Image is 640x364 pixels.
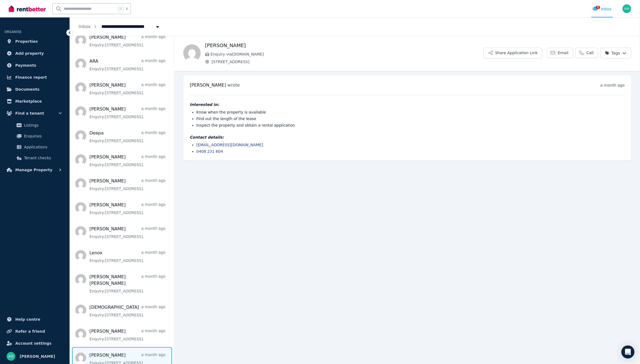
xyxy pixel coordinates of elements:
[587,50,594,56] span: Call
[7,352,15,361] img: Andrew Wong
[4,96,65,107] a: Marketplace
[7,152,63,163] a: Tenant checks
[196,143,263,147] a: [EMAIL_ADDRESS][DOMAIN_NAME]
[190,134,625,140] h4: Contact details:
[15,316,40,323] span: Help centre
[15,340,52,347] span: Account settings
[183,44,201,62] img: Faris Alghamdi
[89,82,166,96] a: [PERSON_NAME]a month agoEnquiry:[STREET_ADDRESS].
[89,304,166,318] a: [DEMOGRAPHIC_DATA]a month agoEnquiry:[STREET_ADDRESS].
[89,328,166,342] a: [PERSON_NAME]a month agoEnquiry:[STREET_ADDRESS].
[558,50,569,56] span: Email
[7,131,63,142] a: Enquiries
[593,6,612,12] div: Inbox
[190,82,226,88] span: [PERSON_NAME]
[126,7,128,11] span: k
[89,250,166,263] a: Lenoxa month agoEnquiry:[STREET_ADDRESS].
[621,345,635,359] div: Open Intercom Messenger
[20,353,55,360] span: [PERSON_NAME]
[4,48,65,59] a: Add property
[24,122,61,129] span: Listings
[15,98,42,105] span: Marketplace
[4,108,65,119] button: Find a tenant
[9,5,46,13] img: RentBetter
[575,48,598,58] a: Call
[4,72,65,83] a: Finance report
[24,155,61,161] span: Tenant checks
[79,24,91,29] a: Inbox
[4,36,65,47] a: Properties
[196,116,625,121] li: Find out the length of the lease
[4,84,65,95] a: Documents
[89,154,166,167] a: [PERSON_NAME]a month agoEnquiry:[STREET_ADDRESS].
[600,83,625,87] time: a month ago
[89,34,166,48] a: [PERSON_NAME]a month agoEnquiry:[STREET_ADDRESS].
[4,314,65,325] a: Help centre
[190,102,625,107] h4: Interested in:
[211,51,483,57] span: Enquiry via [DOMAIN_NAME]
[623,4,631,13] img: Andrew Wong
[547,48,573,58] a: Email
[24,133,61,139] span: Enquiries
[89,106,166,120] a: [PERSON_NAME]a month agoEnquiry:[STREET_ADDRESS].
[89,130,166,143] a: Deepaa month agoEnquiry:[STREET_ADDRESS].
[15,328,45,335] span: Refer a friend
[596,6,600,9] span: 3
[196,123,625,128] li: Inspect the property and obtain a rental application
[15,74,47,81] span: Finance report
[70,17,169,36] nav: Breadcrumb
[483,48,542,59] button: Share Application Link
[15,50,44,57] span: Add property
[205,42,483,49] h1: [PERSON_NAME]
[4,30,22,34] span: ORGANISE
[15,167,52,173] span: Manage Property
[4,338,65,349] a: Account settings
[89,178,166,191] a: [PERSON_NAME]a month agoEnquiry:[STREET_ADDRESS].
[89,202,166,215] a: [PERSON_NAME]a month agoEnquiry:[STREET_ADDRESS].
[4,60,65,71] a: Payments
[15,110,44,117] span: Find a tenant
[4,164,65,175] button: Manage Property
[89,58,166,72] a: ARAa month agoEnquiry:[STREET_ADDRESS].
[89,274,166,294] a: [PERSON_NAME] [PERSON_NAME]a month agoEnquiry:[STREET_ADDRESS].
[196,149,223,154] a: 0408 231 604
[600,48,631,59] button: Tags
[15,38,38,45] span: Properties
[7,120,63,131] a: Listings
[605,50,620,56] span: Tags
[196,109,625,115] li: Know when the property is available
[212,59,483,65] span: [STREET_ADDRESS]
[15,86,40,93] span: Documents
[7,142,63,152] a: Applications
[89,226,166,239] a: [PERSON_NAME]a month agoEnquiry:[STREET_ADDRESS].
[227,82,240,88] span: wrote
[24,144,61,150] span: Applications
[4,326,65,337] a: Refer a friend
[15,62,36,69] span: Payments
